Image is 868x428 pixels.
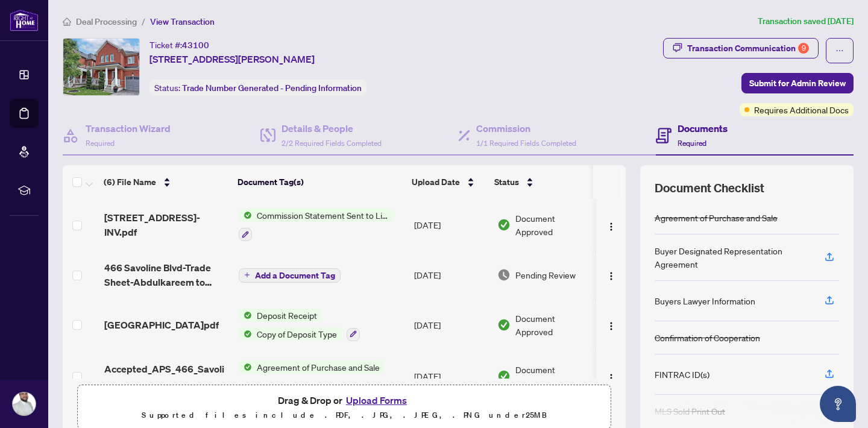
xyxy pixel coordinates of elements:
span: Upload Date [412,175,460,189]
article: Transaction saved [DATE] [758,14,854,28]
img: Logo [606,222,616,231]
td: [DATE] [409,251,492,299]
button: Status IconDeposit ReceiptStatus IconCopy of Deposit Type [239,309,360,341]
div: Ticket #: [149,38,209,52]
h4: Transaction Wizard [86,121,171,136]
span: 466 Savoline Blvd-Trade Sheet-Abdulkareem to Review.pdf [104,260,229,289]
img: Logo [606,321,616,331]
div: 9 [798,43,809,54]
img: Document Status [497,370,511,383]
div: Agreement of Purchase and Sale [655,211,778,224]
span: Commission Statement Sent to Listing Brokerage [252,209,395,222]
span: Document Approved [515,363,591,389]
button: Open asap [820,386,856,422]
span: ellipsis [835,46,844,55]
img: Logo [606,373,616,383]
td: [DATE] [409,351,492,403]
span: Agreement of Purchase and Sale [252,360,385,374]
span: [STREET_ADDRESS]-INV.pdf [104,210,229,239]
span: Submit for Admin Review [749,74,846,93]
span: Deposit Receipt [252,309,322,322]
button: Add a Document Tag [239,268,341,283]
span: 1/1 Required Fields Completed [476,139,576,148]
img: Profile Icon [13,392,36,415]
span: 2/2 Required Fields Completed [281,139,382,148]
button: Logo [602,315,621,335]
span: Requires Additional Docs [754,103,849,116]
button: Add a Document Tag [239,267,341,283]
div: Confirmation of Cooperation [655,331,760,344]
img: Document Status [497,318,511,332]
span: plus [244,272,250,278]
span: Document Checklist [655,180,764,197]
span: Document Approved [515,312,591,338]
button: Status IconAgreement of Purchase and Sale [239,360,403,393]
div: Buyer Designated Representation Agreement [655,244,810,271]
img: Document Status [497,218,511,231]
span: Drag & Drop or [278,392,410,408]
span: Required [678,139,706,148]
td: [DATE] [409,299,492,351]
h4: Details & People [281,121,382,136]
div: Status: [149,80,366,96]
td: [DATE] [409,199,492,251]
img: Status Icon [239,309,252,322]
th: Upload Date [407,165,489,199]
button: Logo [602,215,621,234]
span: Deal Processing [76,16,137,27]
img: IMG-W12212194_1.jpg [63,39,139,95]
div: FINTRAC ID(s) [655,368,709,381]
span: [STREET_ADDRESS][PERSON_NAME] [149,52,315,66]
h4: Commission [476,121,576,136]
span: home [63,17,71,26]
span: 43100 [182,40,209,51]
div: Transaction Communication [687,39,809,58]
span: Document Approved [515,212,591,238]
span: View Transaction [150,16,215,27]
span: Accepted_APS_466_Savoline.pdf [104,362,229,391]
img: Status Icon [239,209,252,222]
th: Document Tag(s) [233,165,407,199]
th: (6) File Name [99,165,233,199]
span: Copy of Deposit Type [252,327,342,341]
p: Supported files include .PDF, .JPG, .JPEG, .PNG under 25 MB [85,408,603,423]
img: Status Icon [239,327,252,341]
h4: Documents [678,121,728,136]
button: Status IconCommission Statement Sent to Listing Brokerage [239,209,395,241]
img: logo [10,9,39,31]
span: Status [494,175,519,189]
button: Logo [602,265,621,285]
img: Status Icon [239,360,252,374]
li: / [142,14,145,28]
button: Upload Forms [342,392,410,408]
span: Required [86,139,115,148]
span: Pending Review [515,268,576,282]
div: Buyers Lawyer Information [655,294,755,307]
th: Status [489,165,593,199]
span: Trade Number Generated - Pending Information [182,83,362,93]
span: Add a Document Tag [255,271,335,280]
span: [GEOGRAPHIC_DATA]pdf [104,318,219,332]
button: Submit for Admin Review [741,73,854,93]
button: Transaction Communication9 [663,38,819,58]
img: Document Status [497,268,511,282]
button: Logo [602,367,621,386]
span: (6) File Name [104,175,156,189]
img: Logo [606,271,616,281]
